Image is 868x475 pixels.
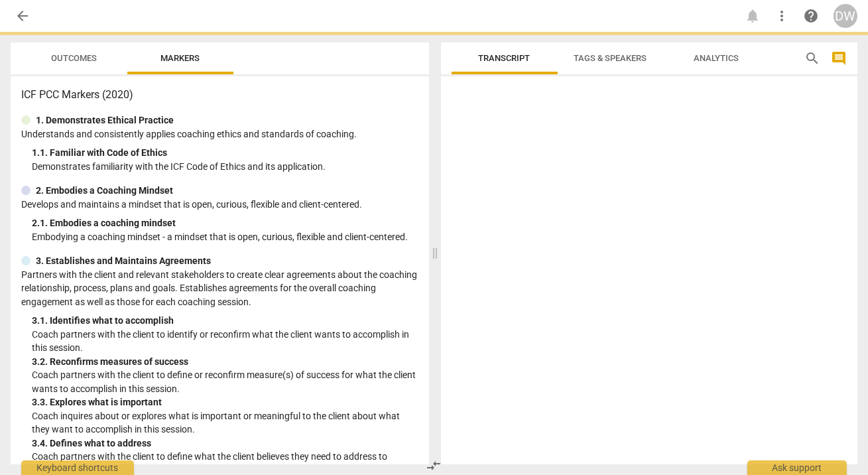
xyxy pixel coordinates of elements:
p: Coach partners with the client to identify or reconfirm what the client wants to accomplish in th... [32,328,418,355]
h3: ICF PCC Markers (2020) [21,87,418,103]
span: Transcript [479,53,530,63]
span: search [804,50,820,66]
p: Demonstrates familiarity with the ICF Code of Ethics and its application. [32,160,418,174]
button: Search [802,48,823,69]
span: Markers [161,53,200,63]
p: 3. Establishes and Maintains Agreements [36,254,211,268]
p: Coach partners with the client to define or reconfirm measure(s) of success for what the client w... [32,368,418,395]
div: Keyboard shortcuts [21,460,134,475]
p: Coach inquires about or explores what is important or meaningful to the client about what they wa... [32,409,418,437]
p: 1. Demonstrates Ethical Practice [36,113,174,127]
div: 1. 1. Familiar with Code of Ethics [32,146,418,160]
div: Ask support [747,460,847,475]
button: Show/Hide comments [828,48,849,69]
p: Understands and consistently applies coaching ethics and standards of coaching. [21,127,418,141]
a: Help [799,4,823,28]
span: help [803,8,819,24]
span: Analytics [694,53,739,63]
div: 3. 2. Reconfirms measures of success [32,355,418,369]
span: compare_arrows [426,458,442,474]
p: Develops and maintains a mindset that is open, curious, flexible and client-centered. [21,198,418,212]
span: arrow_back [15,8,31,24]
p: Embodying a coaching mindset - a mindset that is open, curious, flexible and client-centered. [32,230,418,244]
div: 3. 4. Defines what to address [32,437,418,450]
span: comment [831,50,847,66]
p: 2. Embodies a Coaching Mindset [36,184,173,198]
div: 2. 1. Embodies a coaching mindset [32,216,418,230]
div: 3. 3. Explores what is important [32,395,418,409]
button: DW [834,4,857,28]
span: more_vert [774,8,790,24]
div: 3. 1. Identifies what to accomplish [32,314,418,328]
p: Partners with the client and relevant stakeholders to create clear agreements about the coaching ... [21,268,418,309]
span: Tags & Speakers [574,53,647,63]
span: Outcomes [52,53,97,63]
